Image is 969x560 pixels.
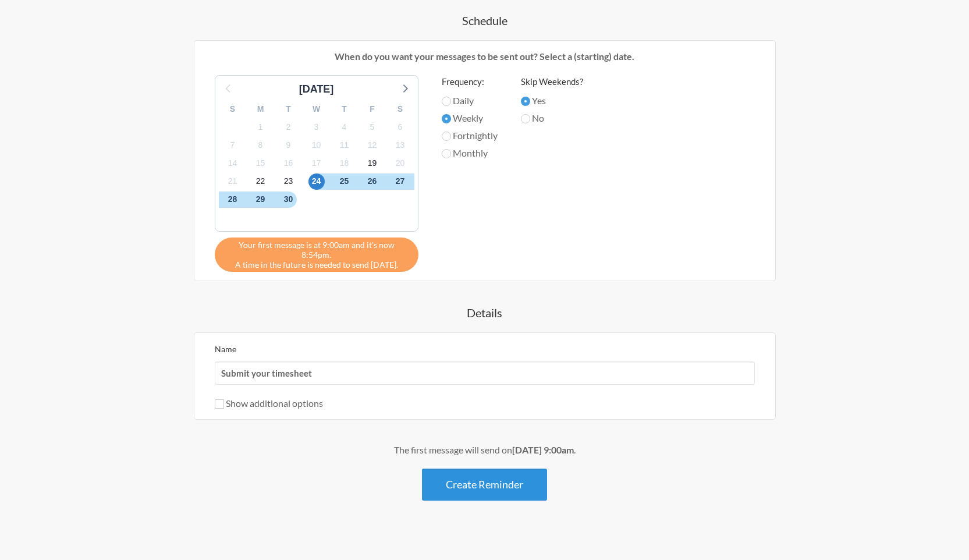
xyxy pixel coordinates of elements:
span: Thursday, October 16, 2025 [281,155,297,172]
div: S [219,100,247,118]
span: Thursday, October 9, 2025 [281,137,297,153]
span: Tuesday, October 14, 2025 [225,155,241,172]
div: M [247,100,275,118]
label: Monthly [442,146,498,160]
p: When do you want your messages to be sent out? Select a (starting) date. [203,49,766,63]
span: Thursday, October 30, 2025 [281,192,297,208]
span: Monday, October 20, 2025 [392,155,409,172]
div: A time in the future is needed to send [DATE]. [215,238,418,272]
input: Yes [521,97,530,106]
span: Wednesday, October 22, 2025 [253,173,269,190]
h4: Details [147,304,822,321]
input: No [521,114,530,123]
span: Wednesday, October 1, 2025 [253,119,269,135]
span: Sunday, October 26, 2025 [364,173,381,190]
span: Wednesday, October 15, 2025 [253,155,269,172]
label: Daily [442,94,498,108]
input: Daily [442,97,451,106]
span: Monday, October 27, 2025 [392,173,409,190]
div: [DATE] [294,81,339,97]
span: Saturday, October 4, 2025 [336,119,353,135]
span: Thursday, October 23, 2025 [281,173,297,190]
label: Name [215,344,236,354]
label: Fortnightly [442,129,498,143]
span: Sunday, October 5, 2025 [364,119,381,135]
label: Yes [521,94,583,108]
span: Wednesday, October 29, 2025 [253,192,269,208]
input: Fortnightly [442,132,451,141]
input: We suggest a 2 to 4 word name [215,361,755,385]
div: S [386,100,414,118]
div: The first message will send on . [147,443,822,457]
span: Friday, October 10, 2025 [308,137,325,153]
span: Saturday, October 11, 2025 [336,137,353,153]
div: T [331,100,359,118]
span: Saturday, October 25, 2025 [336,173,353,190]
span: Tuesday, October 28, 2025 [225,192,241,208]
span: Wednesday, October 8, 2025 [253,137,269,153]
span: Monday, October 6, 2025 [392,119,409,135]
span: Monday, October 13, 2025 [392,137,409,153]
button: Create Reminder [422,469,547,501]
label: Frequency: [442,75,498,88]
span: Tuesday, October 21, 2025 [225,173,241,190]
label: Show additional options [215,398,323,409]
span: Sunday, October 19, 2025 [364,155,381,172]
label: Weekly [442,111,498,125]
span: Friday, October 3, 2025 [308,119,325,135]
h4: Schedule [147,12,822,29]
input: Show additional options [215,399,224,409]
span: Thursday, October 2, 2025 [281,119,297,135]
span: Tuesday, October 7, 2025 [225,137,241,153]
div: T [275,100,303,118]
span: Friday, October 24, 2025 [308,173,325,190]
div: W [303,100,331,118]
div: F [359,100,386,118]
strong: [DATE] 9:00am [512,444,574,455]
span: Your first message is at 9:00am and it's now 8:54pm. [223,240,410,260]
label: Skip Weekends? [521,75,583,88]
input: Weekly [442,114,451,123]
input: Monthly [442,149,451,158]
label: No [521,111,583,125]
span: Saturday, October 18, 2025 [336,155,353,172]
span: Sunday, October 12, 2025 [364,137,381,153]
span: Friday, October 17, 2025 [308,155,325,172]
